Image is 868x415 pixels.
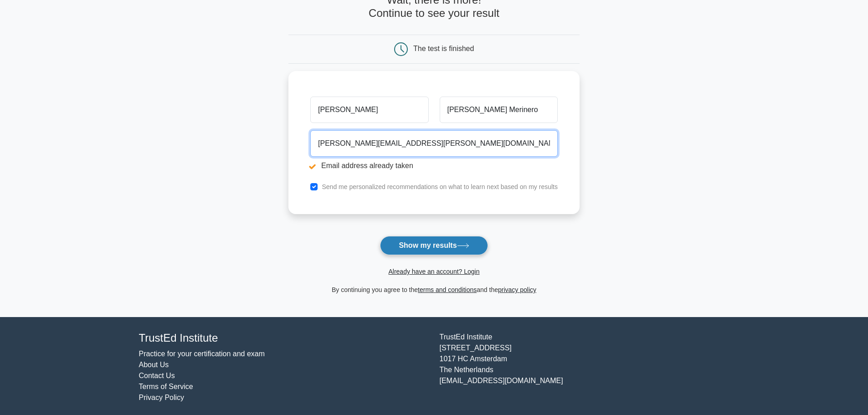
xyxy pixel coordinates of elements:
input: Email [310,130,558,157]
a: terms and conditions [418,286,477,293]
a: privacy policy [498,286,536,293]
input: First name [310,97,428,123]
a: Contact Us [139,372,175,379]
input: Last name [440,97,558,123]
a: Terms of Service [139,383,193,390]
a: About Us [139,361,169,369]
a: Practice for your certification and exam [139,350,265,358]
div: TrustEd Institute [STREET_ADDRESS] 1017 HC Amsterdam The Netherlands [EMAIL_ADDRESS][DOMAIN_NAME] [434,332,735,403]
a: Already have an account? Login [388,268,479,275]
li: Email address already taken [310,160,558,171]
label: Send me personalized recommendations on what to learn next based on my results [322,183,558,190]
button: Show my results [380,236,488,255]
div: By continuing you agree to the and the [283,284,585,295]
h4: TrustEd Institute [139,332,429,345]
div: The test is finished [413,45,474,52]
a: Privacy Policy [139,394,185,401]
